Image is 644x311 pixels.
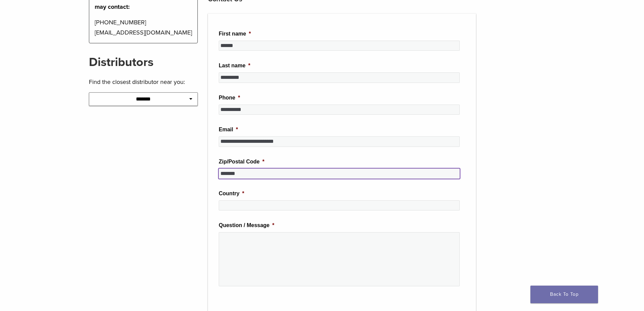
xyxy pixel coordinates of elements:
h2: Distributors [89,54,198,70]
a: Back To Top [530,286,598,303]
label: Question / Message [219,222,275,229]
label: Email [219,126,238,133]
p: Find the closest distributor near you: [89,77,198,87]
label: First name [219,30,251,38]
label: Last name [219,62,250,69]
label: Phone [219,94,240,102]
label: Country [219,190,244,197]
p: [PHONE_NUMBER] [EMAIL_ADDRESS][DOMAIN_NAME] [95,17,192,38]
label: Zip/Postal Code [219,158,264,165]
